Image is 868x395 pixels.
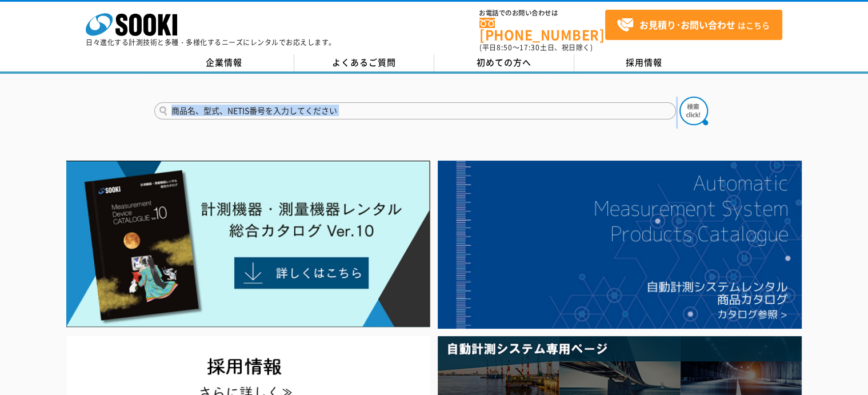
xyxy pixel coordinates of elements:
img: Catalog Ver10 [66,161,430,328]
span: はこちら [617,17,770,34]
span: (平日 ～ 土日、祝日除く) [479,42,593,53]
p: 日々進化する計測技術と多種・多様化するニーズにレンタルでお応えします。 [86,39,336,46]
a: 企業情報 [154,54,294,71]
a: よくあるご質問 [294,54,434,71]
a: 採用情報 [574,54,714,71]
input: 商品名、型式、NETIS番号を入力してください [154,102,676,119]
span: 17:30 [519,42,540,53]
span: 初めての方へ [477,56,531,69]
span: お電話でのお問い合わせは [479,10,605,17]
img: 自動計測システムカタログ [438,161,802,329]
a: 初めての方へ [434,54,574,71]
span: 8:50 [497,42,513,53]
a: [PHONE_NUMBER] [479,18,605,41]
a: お見積り･お問い合わせはこちら [605,10,782,40]
strong: お見積り･お問い合わせ [639,18,735,31]
img: btn_search.png [679,97,708,125]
